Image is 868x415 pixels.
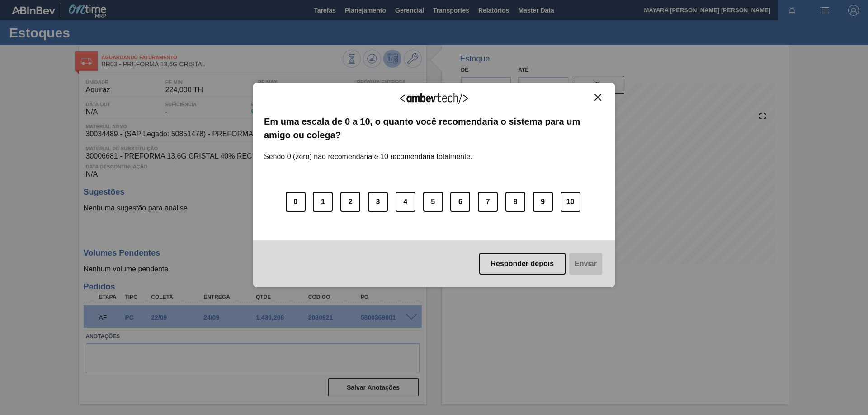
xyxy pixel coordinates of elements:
label: Sendo 0 (zero) não recomendaria e 10 recomendaria totalmente. [264,142,472,161]
img: Logo Ambevtech [400,93,468,104]
button: Responder depois [479,253,566,275]
button: 7 [478,192,498,212]
button: 3 [368,192,388,212]
button: 9 [533,192,553,212]
button: 5 [423,192,443,212]
button: 6 [450,192,470,212]
button: 0 [286,192,306,212]
button: 1 [313,192,333,212]
button: 2 [340,192,360,212]
button: 4 [396,192,415,212]
label: Em uma escala de 0 a 10, o quanto você recomendaria o sistema para um amigo ou colega? [264,115,604,142]
button: Close [592,93,604,101]
button: 8 [505,192,525,212]
img: Close [594,94,601,101]
button: 10 [561,192,580,212]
